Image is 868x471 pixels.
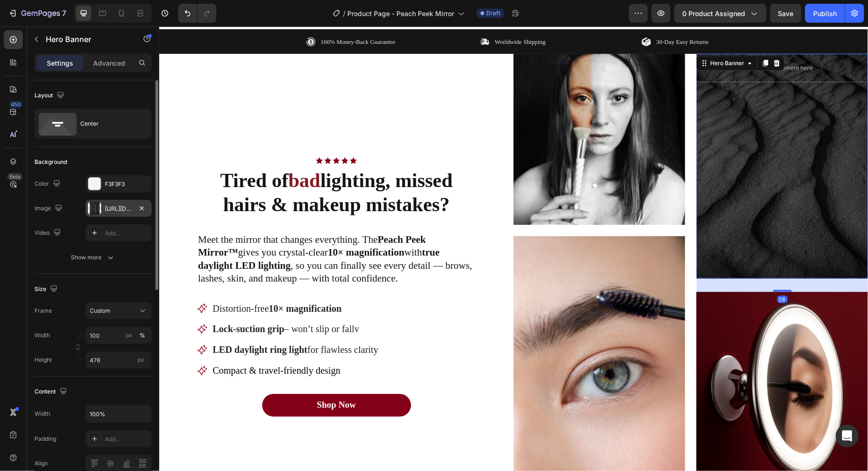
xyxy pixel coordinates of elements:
div: Hero Banner [549,33,587,41]
a: Shop Now [103,368,252,390]
div: Size [34,283,60,296]
label: Frame [34,307,52,315]
button: Custom [86,302,152,319]
input: px% [86,327,152,344]
div: Color [34,178,62,190]
button: % [123,330,135,341]
button: 0 product assigned [674,4,766,23]
div: Video [34,227,63,240]
div: Show more [71,253,115,262]
p: for flawless clarity [53,317,219,330]
div: Layout [34,89,66,102]
p: – won’t slip or fallv [53,297,219,309]
iframe: Design area [159,26,868,471]
div: [URL][DOMAIN_NAME] [105,205,132,213]
button: 7 [4,4,70,23]
span: 0 product assigned [682,9,745,18]
div: Width [34,410,50,418]
img: gempages_579896476411364100-29059411-9f10-4be4-ae96-a5f85e0be5cd.png [354,210,526,467]
button: Show more [34,249,152,266]
div: Beta [7,173,23,180]
div: Overlay [537,27,709,252]
div: Padding [34,435,56,443]
div: Content [34,385,69,398]
span: Custom [90,307,111,315]
input: px [86,351,152,368]
div: % [139,331,145,340]
strong: 10× magnification [169,220,245,231]
span: / [343,9,345,18]
p: 7 [62,8,66,19]
p: Hero Banner [46,34,126,45]
div: 28 [618,269,628,277]
span: Compact & travel-friendly design [53,339,181,350]
img: gempages_579896476411364100-e3bb166c-4743-4dd7-ab64-7627de14896d.png [354,27,526,198]
div: Background [34,158,67,166]
strong: true daylight LED lighting [39,220,280,244]
button: Save [770,4,801,23]
span: Draft [486,9,500,17]
span: px [138,356,144,363]
p: Settings [47,58,73,68]
div: Add... [105,229,149,238]
span: Save [778,9,794,17]
label: Width [34,331,50,340]
div: Shop Now [158,373,197,385]
div: F3F3F3 [105,180,149,188]
strong: LED daylight ring light [53,318,148,329]
div: Add... [105,435,149,444]
input: Auto [86,405,151,422]
div: Drop element here [604,38,654,45]
div: Align [34,459,48,468]
div: Open Intercom Messenger [836,425,859,447]
div: Undo/Redo [178,4,216,23]
div: Publish [813,9,837,18]
p: Distortion-free [53,276,219,288]
div: Center [80,113,138,135]
strong: 10× magnification [110,277,182,287]
p: Advanced [93,58,125,68]
button: px [137,330,148,341]
div: Image [34,202,64,215]
div: 450 [9,101,23,108]
div: Background Image [537,27,709,252]
strong: Lock-suction grip [53,298,125,308]
button: Publish [805,4,845,23]
label: Height [34,356,52,364]
div: px [126,331,132,340]
span: Product Page - Peach Peek Mirror [347,9,454,18]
